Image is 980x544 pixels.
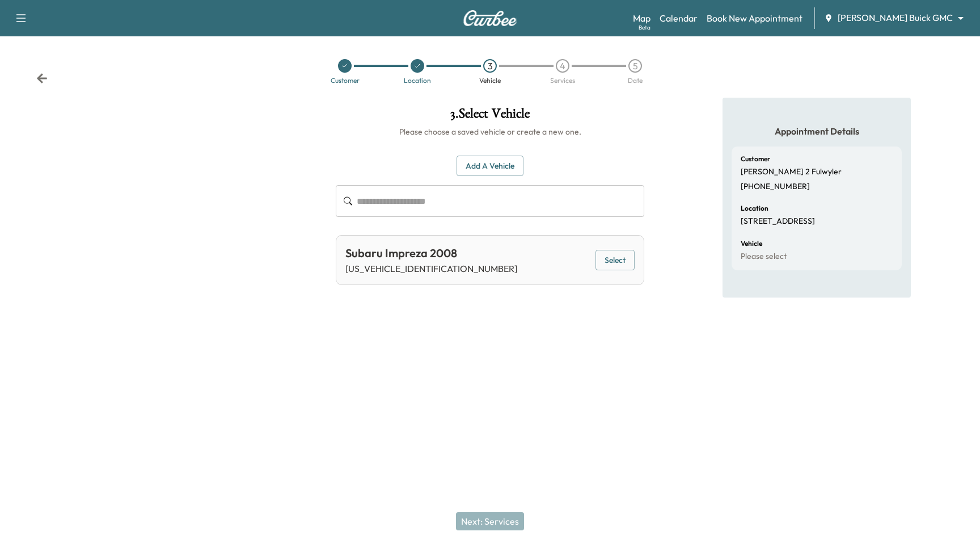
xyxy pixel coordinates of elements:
[36,73,48,84] div: Back
[628,77,643,84] div: Date
[463,10,517,26] img: Curbee Logo
[404,77,431,84] div: Location
[483,59,497,73] div: 3
[628,59,642,73] div: 5
[550,77,575,84] div: Services
[639,23,650,32] div: Beta
[336,126,644,137] h6: Please choose a saved vehicle or create a new one.
[556,59,569,73] div: 4
[741,216,815,227] p: [STREET_ADDRESS]
[345,262,517,275] p: [US_VEHICLE_IDENTIFICATION_NUMBER]
[838,11,953,24] span: [PERSON_NAME] Buick GMC
[479,77,501,84] div: Vehicle
[345,245,517,262] div: Subaru Impreza 2008
[741,167,842,177] p: [PERSON_NAME] 2 Fulwyler
[633,11,650,25] a: MapBeta
[707,11,802,25] a: Book New Appointment
[336,107,644,126] h1: 3 . Select Vehicle
[595,250,635,271] button: Select
[331,77,360,84] div: Customer
[741,205,768,212] h6: Location
[741,252,787,262] p: Please select
[741,156,770,162] h6: Customer
[457,156,523,177] button: Add a Vehicle
[741,240,762,247] h6: Vehicle
[660,11,698,25] a: Calendar
[741,182,810,192] p: [PHONE_NUMBER]
[732,125,902,137] h5: Appointment Details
